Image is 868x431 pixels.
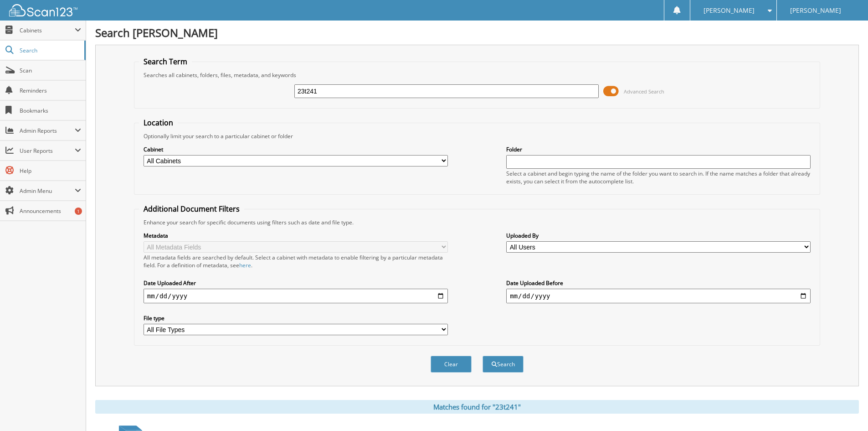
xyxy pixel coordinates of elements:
[431,356,472,373] button: Clear
[624,88,664,95] span: Advanced Search
[20,187,75,195] span: Admin Menu
[20,47,80,54] span: Search
[20,147,75,155] span: User Reports
[139,71,815,79] div: Searches all cabinets, folders, files, metadata, and keywords
[144,279,448,287] label: Date Uploaded After
[483,356,524,373] button: Search
[20,87,81,94] span: Reminders
[790,8,841,13] span: [PERSON_NAME]
[20,127,75,135] span: Admin Reports
[139,204,244,214] legend: Additional Document Filters
[20,167,81,175] span: Help
[20,107,81,114] span: Bookmarks
[20,207,81,215] span: Announcements
[506,279,811,287] label: Date Uploaded Before
[139,57,192,67] legend: Search Term
[239,261,251,269] a: here
[506,232,811,239] label: Uploaded By
[144,254,448,269] div: All metadata fields are searched by default. Select a cabinet with metadata to enable filtering b...
[704,8,755,13] span: [PERSON_NAME]
[75,208,82,215] div: 1
[20,67,81,74] span: Scan
[506,289,811,303] input: end
[144,314,448,322] label: File type
[139,218,815,226] div: Enhance your search for specific documents using filters such as date and file type.
[144,145,448,153] label: Cabinet
[144,289,448,303] input: start
[139,132,815,140] div: Optionally limit your search to a particular cabinet or folder
[144,232,448,239] label: Metadata
[95,25,859,40] h1: Search [PERSON_NAME]
[139,118,178,128] legend: Location
[20,26,75,34] span: Cabinets
[9,4,77,16] img: scan123-logo-white.svg
[506,170,811,185] div: Select a cabinet and begin typing the name of the folder you want to search in. If the name match...
[506,145,811,153] label: Folder
[95,400,859,414] div: Matches found for "23t241"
